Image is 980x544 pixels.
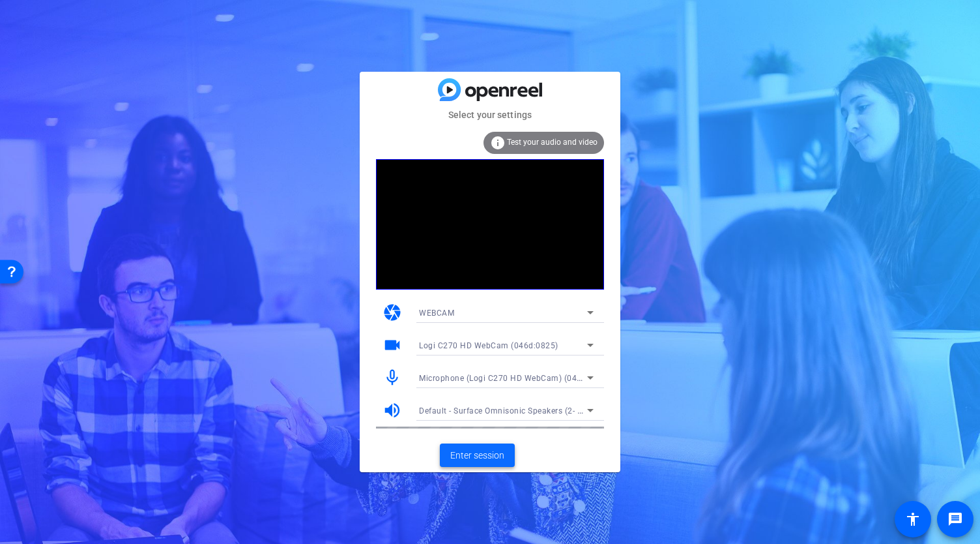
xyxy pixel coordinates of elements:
[905,511,921,527] mat-icon: accessibility
[440,444,515,467] button: Enter session
[507,138,598,147] span: Test your audio and video
[419,405,694,416] span: Default - Surface Omnisonic Speakers (2- Surface High Definition Audio)
[382,368,402,387] mat-icon: mic_none
[419,341,558,350] span: Logi C270 HD WebCam (046d:0825)
[382,400,402,420] mat-icon: volume_up
[419,372,611,383] span: Microphone (Logi C270 HD WebCam) (046d:0825)
[382,303,402,322] mat-icon: camera
[947,511,963,527] mat-icon: message
[450,449,504,462] span: Enter session
[360,108,620,122] mat-card-subtitle: Select your settings
[490,135,506,151] mat-icon: info
[382,335,402,355] mat-icon: videocam
[419,309,454,318] span: WEBCAM
[438,78,542,101] img: blue-gradient.svg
